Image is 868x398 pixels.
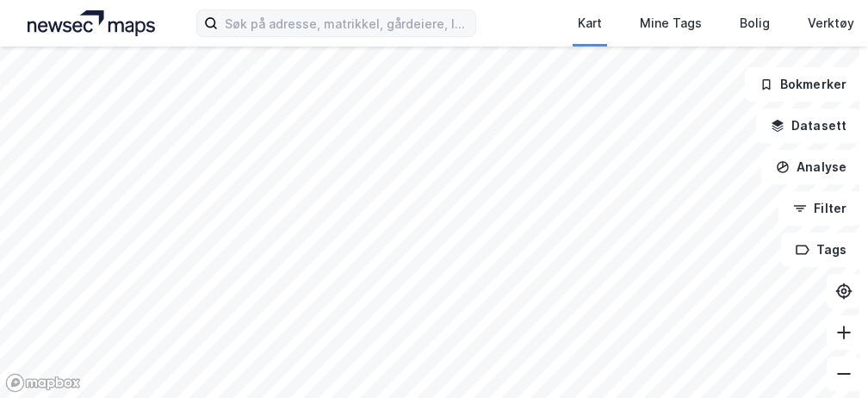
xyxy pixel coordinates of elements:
[578,13,602,34] div: Kart
[640,13,702,34] div: Mine Tags
[28,10,155,36] img: logo.a4113a55bc3d86da70a041830d287a7e.svg
[782,315,868,398] div: Kontrollprogram for chat
[808,13,854,34] div: Verktøy
[218,10,475,36] input: Søk på adresse, matrikkel, gårdeiere, leietakere eller personer
[740,13,770,34] div: Bolig
[782,315,868,398] iframe: Chat Widget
